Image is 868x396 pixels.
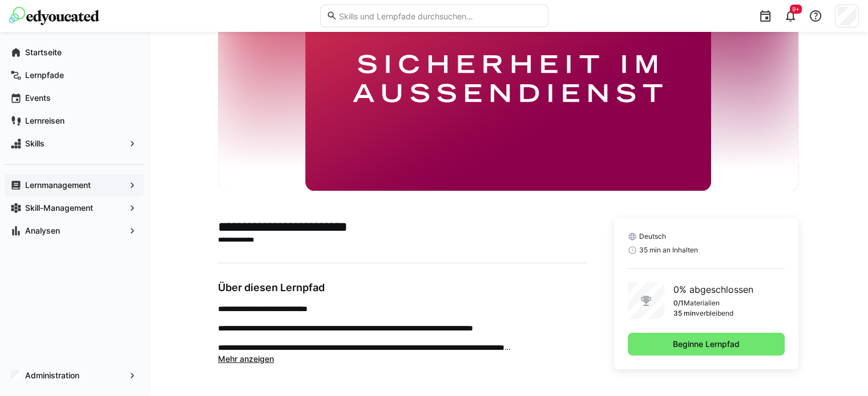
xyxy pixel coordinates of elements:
[639,232,666,241] span: Deutsch
[673,309,696,318] p: 35 min
[628,333,785,356] button: Beginne Lernpfad
[792,6,800,13] span: 9+
[218,281,587,294] h3: Über diesen Lernpfad
[696,309,733,318] p: verbleibend
[684,299,720,308] p: Materialien
[673,283,753,296] p: 0% abgeschlossen
[337,11,542,21] input: Skills und Lernpfade durchsuchen…
[671,338,741,350] span: Beginne Lernpfad
[673,299,684,308] p: 0/1
[218,354,274,364] span: Mehr anzeigen
[639,246,698,255] span: 35 min an Inhalten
